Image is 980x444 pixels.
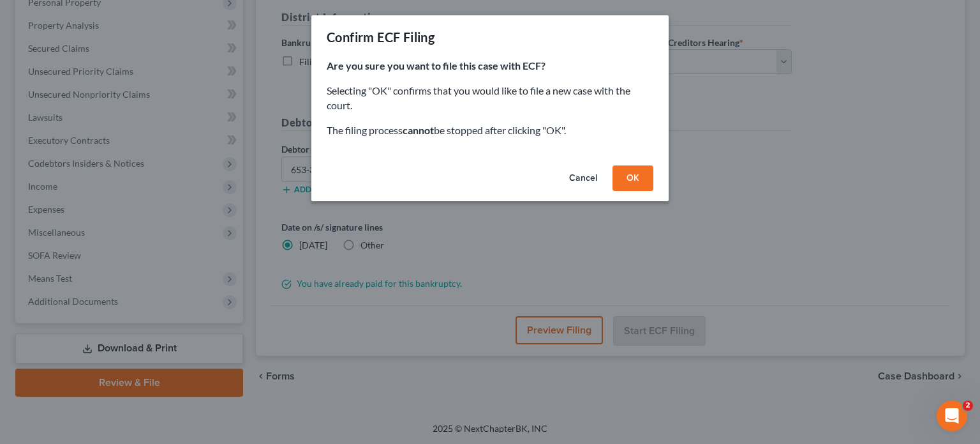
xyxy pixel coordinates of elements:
strong: Are you sure you want to file this case with ECF? [327,59,546,72]
button: Cancel [559,165,607,191]
span: 2 [963,401,973,411]
button: OK [612,165,653,191]
iframe: Intercom live chat [937,401,967,431]
p: Selecting "OK" confirms that you would like to file a new case with the court. [327,84,653,113]
div: Confirm ECF Filing [327,28,434,46]
strong: cannot [403,124,434,136]
p: The filing process be stopped after clicking "OK". [327,123,653,138]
